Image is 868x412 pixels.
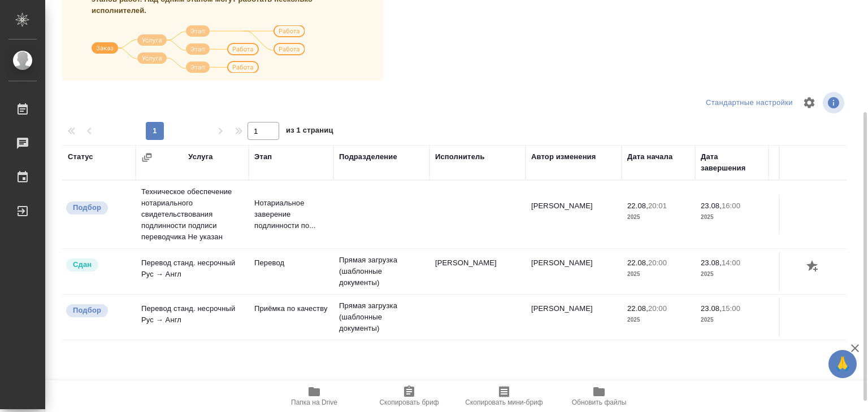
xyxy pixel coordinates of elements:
p: 20:00 [648,304,667,313]
button: Обновить файлы [552,380,646,412]
p: слово [774,269,836,280]
p: слово [774,314,836,326]
p: 0 [774,200,836,212]
p: 2025 [701,212,763,223]
p: 190 [774,257,836,269]
td: Техническое обеспечение нотариального свидетельствования подлинности подписи переводчика Не указан [136,181,249,248]
p: Сдан [73,259,92,270]
p: 16:00 [722,201,740,210]
p: 2025 [627,314,689,326]
div: Статус [68,151,93,163]
div: Автор изменения [531,151,596,163]
div: Этап [254,151,272,163]
button: 🙏 [828,350,857,378]
p: 23.08, [701,304,722,313]
td: [PERSON_NAME] [526,297,622,337]
span: 🙏 [833,352,852,376]
td: Перевод станд. несрочный Рус → Англ [136,252,249,291]
td: Прямая загрузка (шаблонные документы) [333,295,429,340]
span: Обновить файлы [572,398,627,406]
p: Перевод [254,257,328,269]
span: Скопировать мини-бриф [465,398,542,406]
td: [PERSON_NAME] [526,252,622,291]
p: 14:00 [722,258,740,267]
span: Папка на Drive [291,398,337,406]
td: Перевод станд. несрочный Рус → Англ [136,297,249,337]
button: Добавить оценку [804,257,823,277]
span: Настроить таблицу [796,89,823,116]
p: 23.08, [701,258,722,267]
div: Подразделение [339,151,397,163]
span: Скопировать бриф [379,398,439,406]
p: Подбор [73,305,101,316]
p: 2025 [627,269,689,280]
p: 22.08, [627,201,648,210]
button: Папка на Drive [267,380,362,412]
p: 23.08, [701,201,722,210]
p: 22.08, [627,304,648,313]
button: Скопировать мини-бриф [457,380,552,412]
td: Прямая загрузка (шаблонные документы) [333,249,429,294]
span: из 1 страниц [286,124,333,140]
p: 20:00 [648,258,667,267]
button: Сгруппировать [141,152,153,163]
span: Посмотреть информацию [823,92,847,113]
p: Подбор [73,202,101,213]
p: Нотариальное заверение подлинности по... [254,198,328,231]
p: 2025 [701,314,763,326]
p: 20:01 [648,201,667,210]
div: Услуга [188,151,212,163]
p: док. [774,212,836,223]
p: 15:00 [722,304,740,313]
p: 2025 [627,212,689,223]
td: [PERSON_NAME] [526,195,622,234]
p: Приёмка по качеству [254,303,328,314]
div: split button [703,94,796,112]
td: [PERSON_NAME] [429,252,526,291]
p: 2025 [701,269,763,280]
button: Скопировать бриф [362,380,457,412]
p: 22.08, [627,258,648,267]
div: Исполнитель [435,151,485,163]
div: Дата начала [627,151,672,163]
p: 1 [774,303,836,314]
div: Дата завершения [701,151,763,174]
